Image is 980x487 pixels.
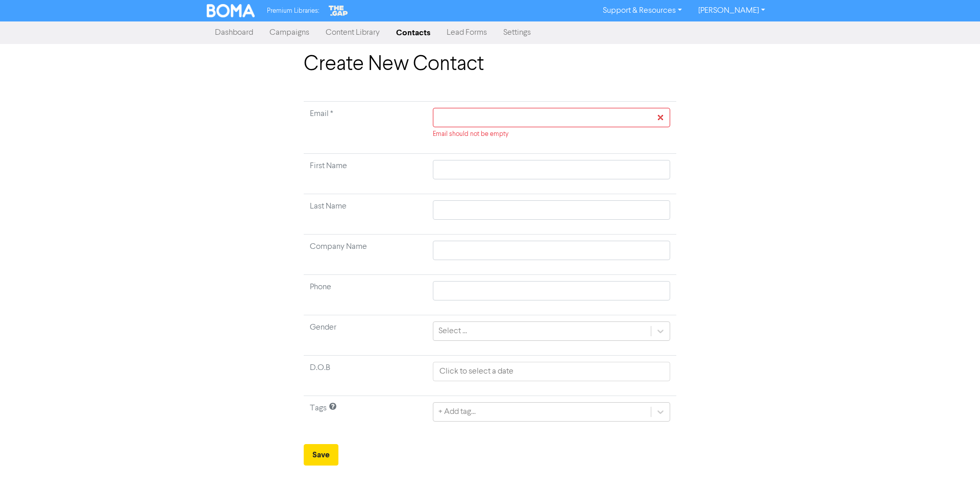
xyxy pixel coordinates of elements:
span: Premium Libraries: [267,8,319,14]
td: Last Name [304,194,427,235]
a: Content Library [317,22,388,43]
a: Contacts [388,22,438,43]
td: Phone [304,275,427,315]
h1: Create New Contact [304,52,676,77]
input: Click to select a date [433,362,670,381]
div: + Add tag... [438,406,476,418]
a: Support & Resources [595,3,690,19]
div: Select ... [438,325,467,337]
div: Email should not be empty [433,129,670,139]
a: Settings [495,22,539,43]
iframe: Chat Widget [929,438,980,487]
td: Gender [304,315,427,356]
a: Campaigns [261,22,317,43]
td: Company Name [304,235,427,275]
td: Required [304,102,427,154]
img: BOMA Logo [207,4,255,17]
a: Lead Forms [438,22,495,43]
td: First Name [304,154,427,194]
img: The Gap [327,4,350,17]
td: Tags [304,396,427,436]
a: [PERSON_NAME] [690,3,773,19]
a: Dashboard [207,22,261,43]
button: Save [304,444,338,466]
td: D.O.B [304,356,427,396]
